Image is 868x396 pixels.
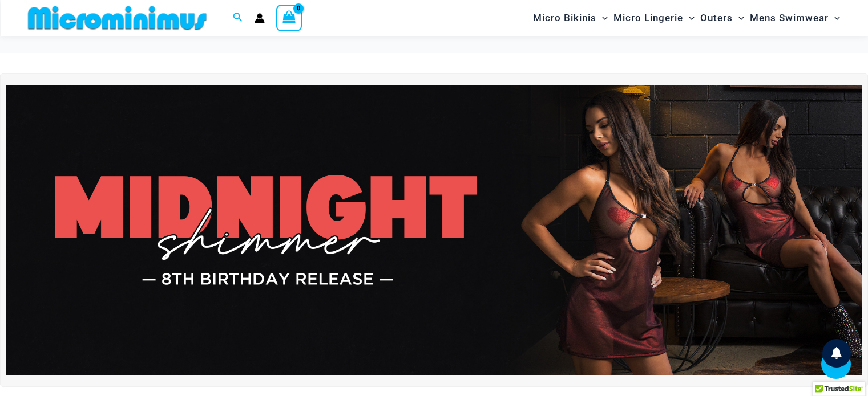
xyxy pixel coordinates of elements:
[23,5,211,31] img: MM SHOP LOGO FLAT
[747,3,843,32] a: Mens SwimwearMenu ToggleMenu Toggle
[611,3,697,32] a: Micro LingerieMenu ToggleMenu Toggle
[733,3,744,32] span: Menu Toggle
[528,2,845,34] nav: Site Navigation
[276,5,302,31] a: View Shopping Cart, empty
[530,3,611,32] a: Micro BikinisMenu ToggleMenu Toggle
[829,3,840,32] span: Menu Toggle
[233,11,243,25] a: Search icon link
[6,85,862,375] img: Midnight Shimmer Red Dress
[750,3,829,32] span: Mens Swimwear
[683,3,695,32] span: Menu Toggle
[700,3,733,32] span: Outers
[533,3,596,32] span: Micro Bikinis
[596,3,608,32] span: Menu Toggle
[697,3,747,32] a: OutersMenu ToggleMenu Toggle
[613,3,683,32] span: Micro Lingerie
[255,13,265,23] a: Account icon link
